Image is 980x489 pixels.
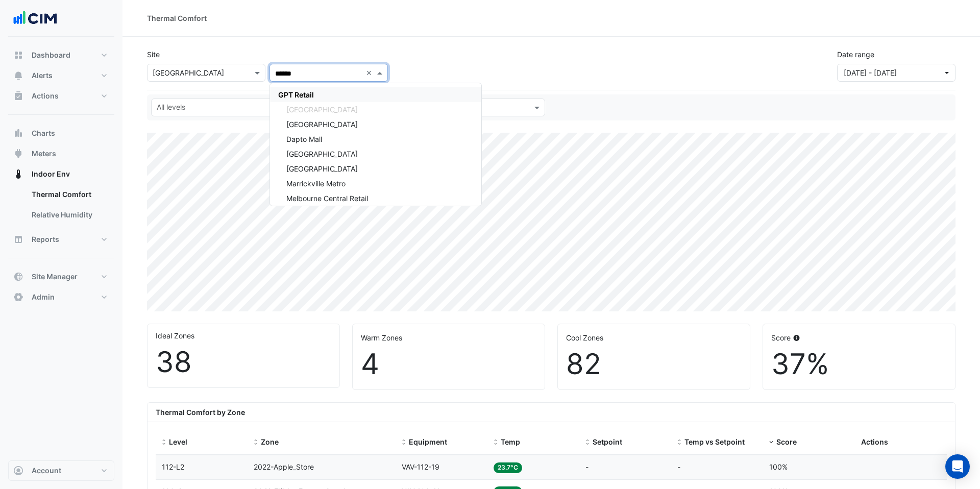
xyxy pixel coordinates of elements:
[155,102,185,115] div: All levels
[361,347,536,381] div: 4
[32,70,53,81] span: Alerts
[566,347,742,381] div: 82
[771,347,947,381] div: 37%
[147,49,160,60] label: Site
[593,437,622,446] span: Setpoint
[13,91,23,101] app-icon: Actions
[402,462,439,471] span: VAV-112-19
[945,454,970,479] div: Open Intercom Messenger
[8,266,114,287] button: Site Manager
[677,462,680,471] span: -
[8,45,114,65] button: Dashboard
[286,194,368,203] span: Melbourne Central Retail
[269,83,482,206] ng-dropdown-panel: Options list
[261,437,279,446] span: Zone
[147,13,207,23] div: Thermal Comfort
[8,143,114,164] button: Meters
[844,68,897,77] span: 01 Jan 24 - 31 Jul 25
[32,292,55,302] span: Admin
[13,234,23,244] app-icon: Reports
[13,70,23,81] app-icon: Alerts
[32,128,55,138] span: Charts
[278,90,314,99] span: GPT Retail
[286,164,358,173] span: [GEOGRAPHIC_DATA]
[8,287,114,307] button: Admin
[566,332,742,343] div: Cool Zones
[837,64,955,82] button: [DATE] - [DATE]
[32,234,59,244] span: Reports
[861,437,888,446] span: Actions
[286,179,346,188] span: Marrickville Metro
[254,462,314,471] span: 2022-Apple_Store
[156,408,245,417] b: Thermal Comfort by Zone
[13,128,23,138] app-icon: Charts
[169,437,187,446] span: Level
[8,460,114,481] button: Account
[684,437,745,446] span: Temp vs Setpoint
[8,123,114,143] button: Charts
[286,150,358,158] span: [GEOGRAPHIC_DATA]
[771,332,947,343] div: Score
[286,135,322,143] span: Dapto Mall
[13,292,23,302] app-icon: Admin
[32,91,59,101] span: Actions
[13,272,23,282] app-icon: Site Manager
[32,149,56,159] span: Meters
[156,330,331,341] div: Ideal Zones
[776,437,797,446] span: Score
[494,462,522,473] span: 23.7°C
[585,462,589,471] span: -
[32,50,70,60] span: Dashboard
[501,437,520,446] span: Temp
[286,105,358,114] span: [GEOGRAPHIC_DATA]
[13,50,23,60] app-icon: Dashboard
[361,332,536,343] div: Warm Zones
[366,67,375,78] span: Clear
[769,462,788,471] span: 100%
[32,466,61,476] span: Account
[32,169,70,179] span: Indoor Env
[162,462,184,471] span: 112-L2
[13,169,23,179] app-icon: Indoor Env
[23,205,114,225] a: Relative Humidity
[32,272,78,282] span: Site Manager
[156,345,331,379] div: 38
[23,184,114,205] a: Thermal Comfort
[409,437,447,446] span: Equipment
[13,149,23,159] app-icon: Meters
[8,184,114,229] div: Indoor Env
[12,8,58,29] img: Company Logo
[837,49,874,60] label: Date range
[286,120,358,129] span: [GEOGRAPHIC_DATA]
[8,164,114,184] button: Indoor Env
[8,86,114,106] button: Actions
[8,65,114,86] button: Alerts
[8,229,114,250] button: Reports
